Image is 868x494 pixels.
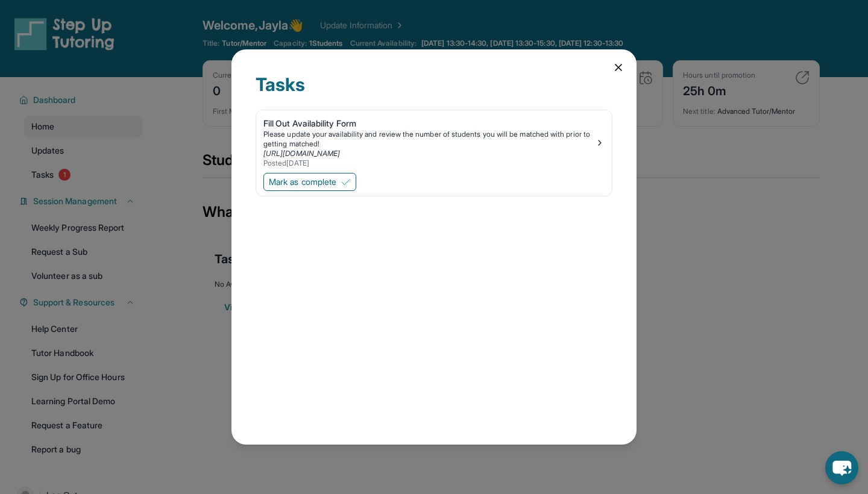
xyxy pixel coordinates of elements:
span: Mark as complete [269,176,336,188]
div: Fill Out Availability Form [263,117,595,130]
div: Please update your availability and review the number of students you will be matched with prior ... [263,130,595,149]
div: Tasks [256,73,612,110]
div: Posted [DATE] [263,158,595,168]
button: chat-button [825,451,858,484]
img: Mark as complete [341,177,351,187]
a: [URL][DOMAIN_NAME] [263,149,340,158]
a: Fill Out Availability FormPlease update your availability and review the number of students you w... [256,110,612,170]
button: Mark as complete [263,173,356,191]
